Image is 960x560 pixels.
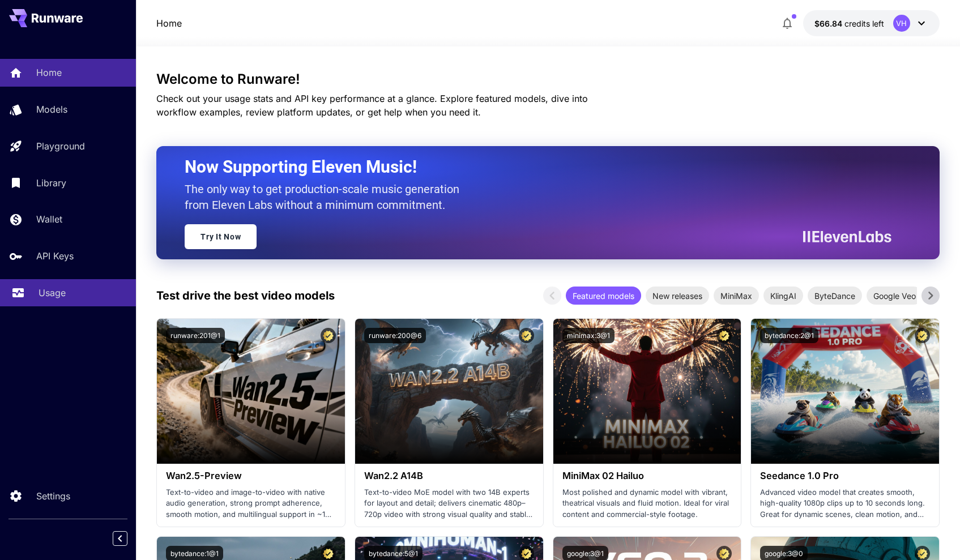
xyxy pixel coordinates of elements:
[185,224,257,249] a: Try It Now
[562,487,732,520] p: Most polished and dynamic model with vibrant, theatrical visuals and fluid motion. Ideal for vira...
[751,319,939,464] img: alt
[185,181,468,213] p: The only way to get production-scale music generation from Eleven Labs without a minimum commitment.
[646,287,709,305] div: New releases
[566,290,641,302] span: Featured models
[157,319,345,464] img: alt
[36,212,62,226] p: Wallet
[364,328,426,343] button: runware:200@6
[714,290,759,302] span: MiniMax
[166,328,225,343] button: runware:201@1
[156,16,182,30] nav: breadcrumb
[562,471,732,481] h3: MiniMax 02 Hailuo
[36,176,66,190] p: Library
[36,489,70,503] p: Settings
[803,10,940,36] button: $66.836VH
[893,15,910,32] div: VH
[808,290,862,302] span: ByteDance
[364,471,534,481] h3: Wan2.2 A14B
[915,328,930,343] button: Certified Model – Vetted for best performance and includes a commercial license.
[553,319,741,464] img: alt
[814,19,844,28] span: $66.84
[808,287,862,305] div: ByteDance
[321,328,336,343] button: Certified Model – Vetted for best performance and includes a commercial license.
[355,319,543,464] img: alt
[763,287,803,305] div: KlingAI
[646,290,709,302] span: New releases
[814,18,884,29] div: $66.836
[121,528,136,549] div: Collapse sidebar
[113,531,127,546] button: Collapse sidebar
[562,328,615,343] button: minimax:3@1
[867,287,923,305] div: Google Veo
[519,328,534,343] button: Certified Model – Vetted for best performance and includes a commercial license.
[763,290,803,302] span: KlingAI
[166,487,336,520] p: Text-to-video and image-to-video with native audio generation, strong prompt adherence, smooth mo...
[39,286,66,300] p: Usage
[760,471,930,481] h3: Seedance 1.0 Pro
[364,487,534,520] p: Text-to-video MoE model with two 14B experts for layout and detail; delivers cinematic 480p–720p ...
[156,287,335,304] p: Test drive the best video models
[716,328,732,343] button: Certified Model – Vetted for best performance and includes a commercial license.
[844,19,884,28] span: credits left
[867,290,923,302] span: Google Veo
[760,328,818,343] button: bytedance:2@1
[36,249,74,263] p: API Keys
[714,287,759,305] div: MiniMax
[566,287,641,305] div: Featured models
[156,93,588,118] span: Check out your usage stats and API key performance at a glance. Explore featured models, dive int...
[36,139,85,153] p: Playground
[166,471,336,481] h3: Wan2.5-Preview
[156,16,182,30] a: Home
[36,102,67,116] p: Models
[36,66,62,79] p: Home
[185,156,882,178] h2: Now Supporting Eleven Music!
[156,71,939,87] h3: Welcome to Runware!
[760,487,930,520] p: Advanced video model that creates smooth, high-quality 1080p clips up to 10 seconds long. Great f...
